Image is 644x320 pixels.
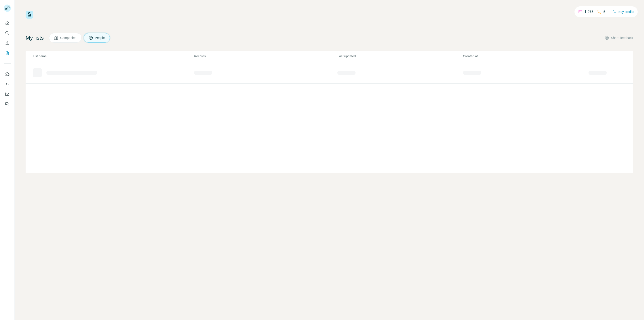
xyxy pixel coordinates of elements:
[4,80,11,88] button: Use Surfe API
[4,100,11,108] button: Feedback
[26,11,33,19] img: Surfe Logo
[60,36,77,40] span: Companies
[95,36,105,40] span: People
[4,19,11,27] button: Quick start
[463,54,588,58] p: Created at
[4,90,11,98] button: Dashboard
[4,70,11,78] button: Use Surfe on LinkedIn
[26,34,44,41] h4: My lists
[4,39,11,47] button: Enrich CSV
[603,9,606,15] p: 5
[613,9,634,15] button: Buy credits
[4,49,11,57] button: My lists
[4,29,11,37] button: Search
[605,36,633,40] button: Share feedback
[584,9,594,15] p: 1,973
[337,54,462,58] p: Last updated
[194,54,337,58] p: Records
[33,54,194,58] p: List name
